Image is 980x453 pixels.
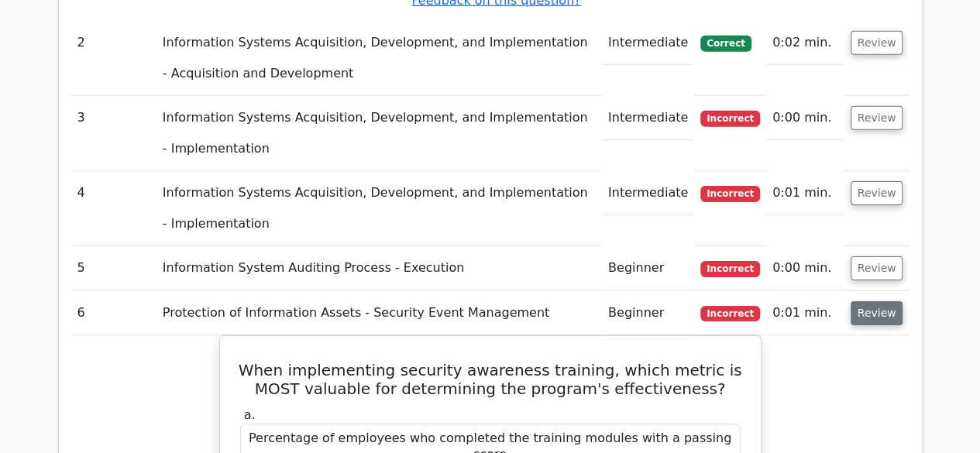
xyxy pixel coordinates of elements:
td: 4 [71,171,156,246]
td: 6 [71,291,156,335]
span: Incorrect [700,186,760,201]
td: Information Systems Acquisition, Development, and Implementation - Implementation [156,96,602,171]
button: Review [851,256,903,280]
td: 0:00 min. [766,246,844,290]
button: Review [851,31,903,55]
button: Review [851,181,903,205]
td: Intermediate [602,171,694,215]
td: 0:02 min. [766,21,844,65]
td: Protection of Information Assets - Security Event Management [156,291,602,335]
button: Review [851,106,903,130]
button: Review [851,301,903,325]
span: Correct [700,36,751,51]
td: Intermediate [602,21,694,65]
td: Information Systems Acquisition, Development, and Implementation - Acquisition and Development [156,21,602,96]
span: Incorrect [700,261,760,276]
td: Intermediate [602,96,694,140]
td: 0:00 min. [766,96,844,140]
td: Information Systems Acquisition, Development, and Implementation - Implementation [156,171,602,246]
td: 2 [71,21,156,96]
h5: When implementing security awareness training, which metric is MOST valuable for determining the ... [239,361,742,398]
td: Beginner [602,291,694,335]
span: Incorrect [700,111,760,126]
td: Information System Auditing Process - Execution [156,246,602,290]
td: 3 [71,96,156,171]
td: 0:01 min. [766,291,844,335]
td: 5 [71,246,156,290]
td: 0:01 min. [766,171,844,215]
td: Beginner [602,246,694,290]
span: a. [244,407,256,422]
span: Incorrect [700,306,760,321]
